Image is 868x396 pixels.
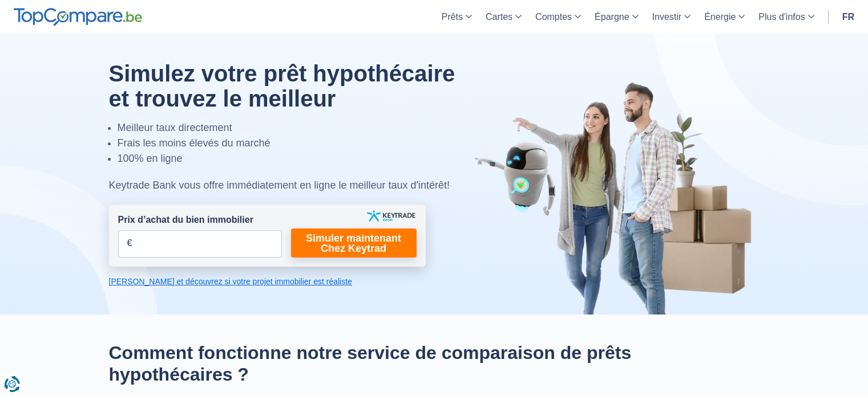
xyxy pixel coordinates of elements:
[291,228,417,258] a: Simuler maintenant Chez Keytrad
[127,237,132,250] span: €
[14,8,142,26] img: TopCompare
[118,151,482,166] li: 100% en ligne
[118,136,482,151] li: Frais les moins élevés du marché
[474,81,760,315] img: image-hero
[109,178,482,193] div: Keytrade Bank vous offre immédiatement en ligne le meilleur taux d'intérêt!
[118,214,253,227] label: Prix d’achat du bien immobilier
[109,276,426,287] a: [PERSON_NAME] et découvrez si votre projet immobilier est réaliste
[118,120,482,136] li: Meilleur taux directement
[109,61,482,111] h1: Simulez votre prêt hypothécaire et trouvez le meilleur
[109,342,760,386] h2: Comment fonctionne notre service de comparaison de prêts hypothécaires ?
[367,210,415,222] img: keytrade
